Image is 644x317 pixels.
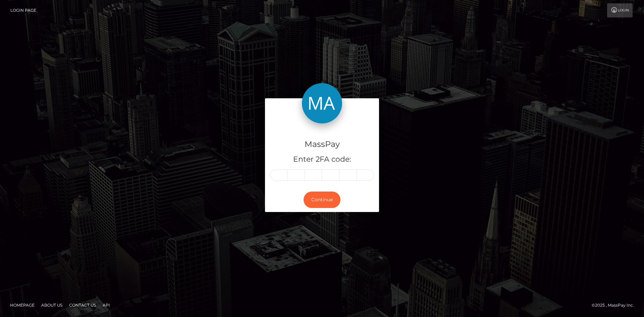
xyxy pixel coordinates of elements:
[7,300,37,310] a: Homepage
[100,300,113,310] a: API
[66,300,99,310] a: Contact Us
[607,3,633,17] a: Login
[270,139,374,150] h4: MassPay
[592,302,639,309] div: © 2025 , MassPay Inc.
[270,154,374,165] h5: Enter 2FA code:
[39,300,65,310] a: About Us
[304,192,340,208] button: Continue
[10,3,36,17] a: Login Page
[302,83,342,123] img: MassPay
